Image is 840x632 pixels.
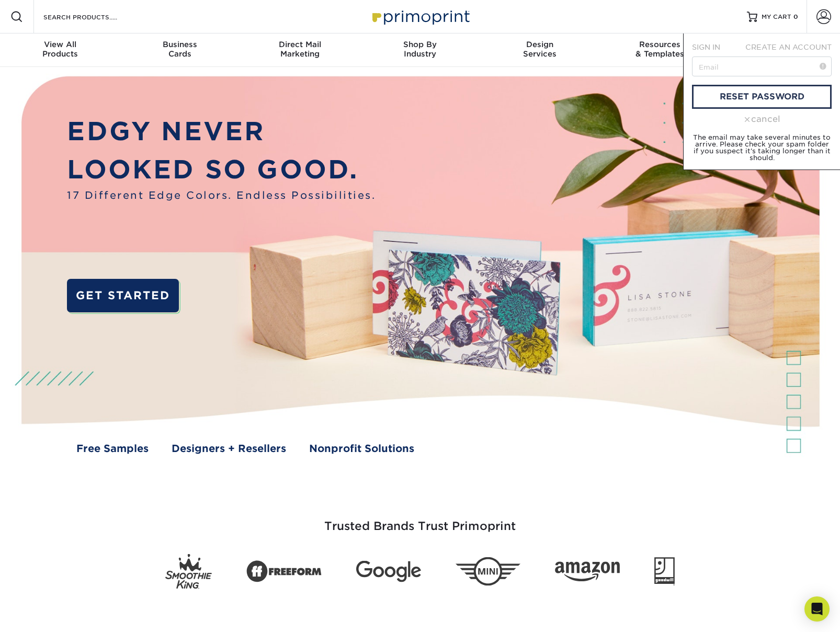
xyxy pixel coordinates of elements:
[456,557,520,586] img: Mini
[114,494,726,546] h3: Trusted Brands Trust Primoprint
[67,279,178,312] a: GET STARTED
[76,442,149,457] a: Free Samples
[480,40,600,49] span: Design
[692,113,832,126] div: cancel
[804,596,830,622] div: Open Intercom Messenger
[309,442,414,457] a: Nonprofit Solutions
[360,40,480,59] div: Industry
[555,562,620,582] img: Amazon
[120,33,240,67] a: BusinessCards
[67,112,376,150] p: EDGY NEVER
[67,188,376,204] span: 17 Different Edge Colors. Endless Possibilities.
[368,5,472,28] img: Primoprint
[692,43,720,51] span: SIGN IN
[745,43,832,51] span: CREATE AN ACCOUNT
[693,133,831,162] small: The email may take several minutes to arrive. Please check your spam folder if you suspect it's t...
[600,40,720,49] span: Resources
[600,33,720,67] a: Resources& Templates
[360,33,480,67] a: Shop ByIndustry
[654,557,675,585] img: Goodwill
[240,33,360,67] a: Direct MailMarketing
[692,85,832,109] a: reset password
[120,40,240,59] div: Cards
[360,40,480,49] span: Shop By
[120,40,240,49] span: Business
[240,40,360,49] span: Direct Mail
[3,600,89,628] iframe: Google Customer Reviews
[600,40,720,59] div: & Templates
[172,442,286,457] a: Designers + Resellers
[356,561,421,582] img: Google
[762,13,791,21] span: MY CART
[692,57,832,76] input: Email
[480,33,600,67] a: DesignServices
[793,13,798,20] span: 0
[246,555,322,589] img: Freeform
[165,554,212,589] img: Smoothie King
[240,40,360,59] div: Marketing
[67,151,376,188] p: LOOKED SO GOOD.
[480,40,600,59] div: Services
[42,10,144,23] input: SEARCH PRODUCTS.....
